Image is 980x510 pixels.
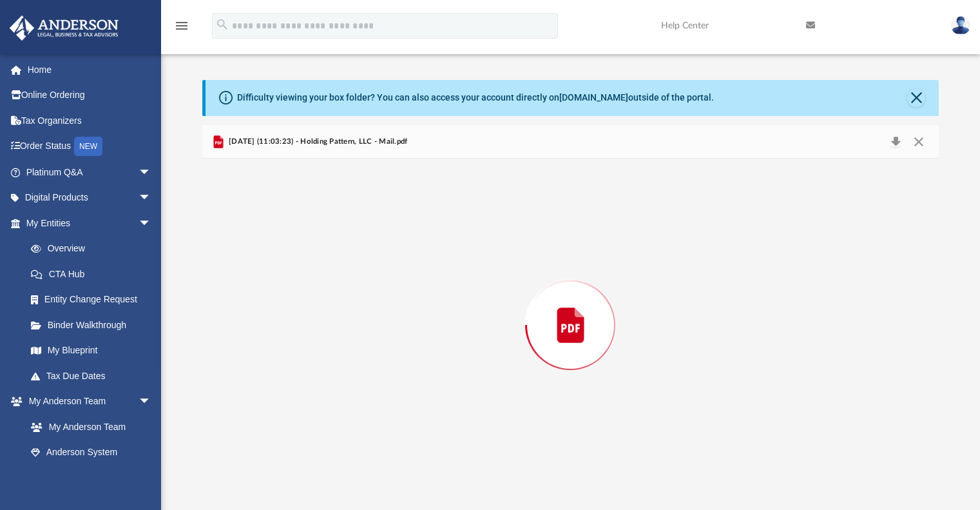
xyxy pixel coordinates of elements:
a: menu [174,25,189,34]
button: Close [907,89,925,107]
a: My Blueprint [18,338,164,364]
a: My Anderson Teamarrow_drop_down [9,389,164,415]
button: Download [885,133,908,151]
span: arrow_drop_down [139,210,164,237]
span: arrow_drop_down [139,389,164,415]
img: Anderson Advisors Platinum Portal [6,15,122,41]
a: Overview [18,236,171,262]
a: Entity Change Request [18,287,171,313]
div: Difficulty viewing your box folder? You can also access your account directly on outside of the p... [237,91,714,104]
button: Close [907,133,930,151]
div: NEW [74,137,102,156]
a: Tax Organizers [9,108,171,133]
span: arrow_drop_down [139,185,164,211]
a: Home [9,57,171,83]
a: Digital Productsarrow_drop_down [9,185,171,211]
span: [DATE] (11:03:23) - Holding Pattern, LLC - Mail.pdf [226,136,408,148]
i: menu [174,18,189,34]
a: My Anderson Team [18,414,158,440]
a: Client Referrals [18,465,164,491]
i: search [215,17,229,32]
a: Anderson System [18,440,164,466]
a: CTA Hub [18,261,171,287]
a: Online Ordering [9,83,171,108]
a: Binder Walkthrough [18,312,171,338]
span: arrow_drop_down [139,159,164,186]
a: Platinum Q&Aarrow_drop_down [9,159,171,185]
a: Order StatusNEW [9,133,171,160]
img: User Pic [951,16,970,35]
div: Preview [202,125,939,492]
a: My Entitiesarrow_drop_down [9,210,171,236]
a: Tax Due Dates [18,363,171,389]
a: [DOMAIN_NAME] [559,92,628,103]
